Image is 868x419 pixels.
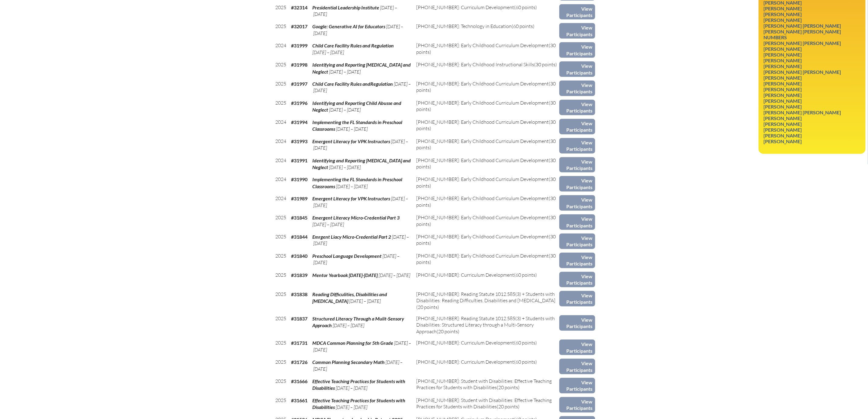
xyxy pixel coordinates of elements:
[416,397,552,410] span: [PHONE_NUMBER]: Student with Disabilities: Effective Teaching Practices for Students with Disabil...
[379,272,410,278] span: [DATE] – [DATE]
[414,212,559,231] td: (30 points)
[313,291,387,304] span: Reading Difficulities, Disabilities and [MEDICAL_DATA]
[761,62,804,70] a: [PERSON_NAME]
[761,126,804,134] a: [PERSON_NAME]
[414,21,559,40] td: (60 points)
[291,253,308,259] b: #31840
[559,214,595,230] a: View Participants
[559,195,595,211] a: View Participants
[273,250,289,269] td: 2025
[329,164,361,170] span: [DATE] – [DATE]
[313,119,403,132] span: Implementing the FL Standards in Preschool Classrooms
[416,119,549,125] span: [PHONE_NUMBER]: Early Childhood Curriculum Development
[761,39,843,47] a: [PERSON_NAME] [PERSON_NAME]
[291,196,308,201] b: #31989
[329,107,361,113] span: [DATE] – [DATE]
[273,376,289,395] td: 2025
[313,340,393,346] span: MDCA Common Planning for 5th Grade
[273,116,289,136] td: 2024
[414,2,559,21] td: (60 points)
[313,100,402,113] span: Identifying and Reporting Child Abusse and Neglect
[559,291,595,306] a: View Participants
[313,272,378,278] span: Mentor Yearbook [DATE]-[DATE]
[273,269,289,289] td: 2025
[273,231,289,250] td: 2025
[291,43,308,48] b: #31999
[273,395,289,414] td: 2025
[416,42,549,48] span: [PHONE_NUMBER]: Early Childhood Curriculum Development
[313,378,406,391] span: Effective Teaching Practices for Students with Disabilities
[414,174,559,193] td: (30 points)
[414,337,559,356] td: (60 points)
[414,395,559,414] td: (20 points)
[414,269,559,289] td: (60 points)
[313,43,394,48] span: Child Care Facility Rules and Regulation
[273,356,289,376] td: 2025
[291,23,308,29] b: #32017
[761,131,804,140] a: [PERSON_NAME]
[761,85,804,93] a: [PERSON_NAME]
[416,234,549,240] span: [PHONE_NUMBER]: Early Childhood Curriculum Development
[291,215,308,220] b: #31845
[273,313,289,337] td: 2025
[416,4,514,10] span: [PHONE_NUMBER]: Curriculum Development
[414,97,559,116] td: (30 points)
[273,193,289,212] td: 2024
[291,138,308,144] b: #31993
[291,291,308,297] b: #31838
[313,138,390,144] span: Emergent Literacy for VPK Instructors
[333,322,365,328] span: [DATE] – [DATE]
[313,221,344,227] span: [DATE] – [DATE]
[414,155,559,174] td: (30 points)
[761,137,804,145] a: [PERSON_NAME]
[559,397,595,413] a: View Participants
[291,81,308,87] b: #31997
[313,215,400,220] span: Emergent Literacy Micro-Credential Part 3
[414,116,559,136] td: (30 points)
[414,193,559,212] td: (30 points)
[313,62,411,74] span: Identifying and Reporting [MEDICAL_DATA] and Neglect
[416,81,549,87] span: [PHONE_NUMBER]: Early Childhood Curriculum Development
[559,81,595,96] a: View Participants
[313,49,344,55] span: [DATE] – [DATE]
[414,313,559,337] td: (20 points)
[416,253,549,259] span: [PHONE_NUMBER]: Early Childhood Curriculum Development
[416,138,549,144] span: [PHONE_NUMBER]: Early Childhood Curriculum Development
[291,62,308,68] b: #31998
[414,231,559,250] td: (30 points)
[761,16,804,24] a: [PERSON_NAME]
[761,102,804,111] a: [PERSON_NAME]
[313,196,390,201] span: Emergent Literacy for VPK Instructors
[761,120,804,128] a: [PERSON_NAME]
[313,138,408,151] span: [DATE] – [DATE]
[273,337,289,356] td: 2025
[416,157,549,163] span: [PHONE_NUMBER]: Early Childhood Curriculum Development
[414,78,559,97] td: (30 points)
[559,315,595,331] a: View Participants
[416,214,549,220] span: [PHONE_NUMBER]: Early Childhood Curriculum Development
[414,289,559,313] td: (20 points)
[414,136,559,155] td: (30 points)
[559,4,595,20] a: View Participants
[313,359,385,365] span: Common Planning Secondary Math
[761,22,843,30] a: [PERSON_NAME] [PERSON_NAME]
[416,291,555,303] span: [PHONE_NUMBER]: Reading Statute 1012.585(3) + Students with Disabilities: Reading Difficulties, D...
[761,68,843,76] a: [PERSON_NAME] [PERSON_NAME]
[291,234,308,240] b: #31844
[291,378,308,384] b: #31666
[559,100,595,115] a: View Participants
[414,59,559,78] td: (30 points)
[291,100,308,106] b: #31996
[291,359,308,365] b: #31726
[273,40,289,59] td: 2024
[559,61,595,77] a: View Participants
[273,155,289,174] td: 2024
[336,404,368,410] span: [DATE] – [DATE]
[313,397,406,410] span: Effective Teaching Practices for Students with Disabilities
[273,174,289,193] td: 2024
[559,138,595,154] a: View Participants
[273,2,289,21] td: 2025
[559,119,595,134] a: View Participants
[761,50,804,59] a: [PERSON_NAME]
[273,212,289,231] td: 2025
